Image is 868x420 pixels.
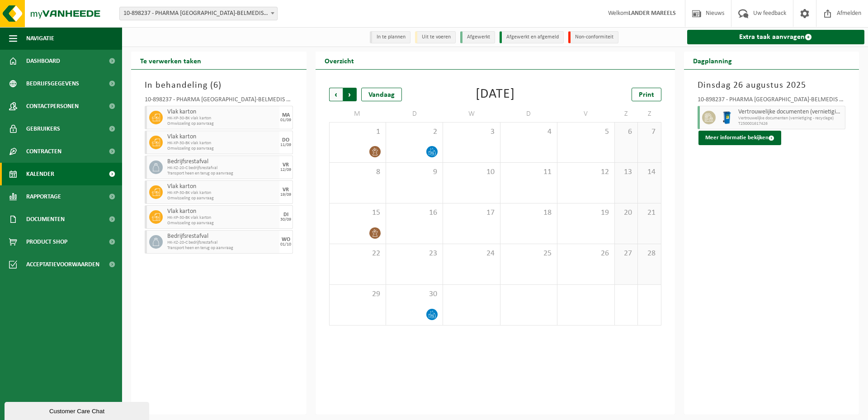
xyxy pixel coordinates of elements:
div: DI [283,212,288,217]
td: D [500,106,557,122]
span: 19 [562,208,609,218]
span: Vlak karton [167,208,277,215]
li: Afgewerkt [460,31,495,43]
span: 27 [619,249,633,259]
span: Bedrijfsgegevens [26,72,79,95]
td: W [443,106,500,122]
span: 13 [619,167,633,177]
span: 6 [619,127,633,137]
li: Afgewerkt en afgemeld [500,31,564,43]
span: 10 [448,167,495,177]
span: HK-XP-30-BK vlak karton [167,116,277,121]
span: 3 [448,127,495,137]
span: Vlak karton [167,183,277,190]
span: 22 [334,249,381,259]
span: T250001617426 [738,121,843,127]
span: Vorige [329,88,343,101]
span: 8 [334,167,381,177]
span: 5 [562,127,609,137]
a: Extra taak aanvragen [687,30,865,44]
span: Bedrijfsrestafval [167,158,277,165]
span: HK-XZ-20-C bedrijfsrestafval [167,240,277,245]
h3: Dinsdag 26 augustus 2025 [698,79,846,92]
img: WB-0240-HPE-BE-09 [720,111,734,124]
span: Volgende [343,88,357,101]
span: Vlak karton [167,133,277,141]
td: V [557,106,614,122]
iframe: chat widget [5,400,151,420]
span: 9 [391,167,438,177]
span: Transport heen en terug op aanvraag [167,245,277,251]
span: Rapportage [26,185,61,208]
span: 16 [391,208,438,218]
span: 12 [562,167,609,177]
h2: Dagplanning [684,52,741,69]
span: 23 [391,249,438,259]
div: 10-898237 - PHARMA [GEOGRAPHIC_DATA]-BELMEDIS ZWIJNAARDE - ZWIJNAARDE [145,97,293,106]
div: [DATE] [476,88,515,101]
a: Print [632,88,661,101]
span: 10-898237 - PHARMA BELGIUM-BELMEDIS ZWIJNAARDE - ZWIJNAARDE [120,7,277,20]
li: Non-conformiteit [568,31,618,43]
div: 30/09 [280,217,291,222]
span: Print [639,91,654,99]
span: 30 [391,289,438,299]
span: 20 [619,208,633,218]
span: 18 [505,208,552,218]
span: 24 [448,249,495,259]
strong: LANDER MAREELS [628,10,676,17]
td: Z [638,106,661,122]
span: Acceptatievoorwaarden [26,253,99,276]
span: 21 [642,208,656,218]
span: HK-XP-30-BK vlak karton [167,215,277,221]
div: 01/09 [280,118,291,123]
span: Vertrouwelijke documenten (vernietiging - recyclage) [738,109,843,116]
span: HK-XZ-20-C bedrijfsrestafval [167,165,277,171]
span: 28 [642,249,656,259]
td: Z [615,106,638,122]
div: Vandaag [361,88,402,101]
span: 11 [505,167,552,177]
span: 26 [562,249,609,259]
td: M [329,106,386,122]
div: WO [282,237,290,242]
h3: In behandeling ( ) [145,79,293,92]
span: Transport heen en terug op aanvraag [167,171,277,176]
span: Bedrijfsrestafval [167,233,277,240]
h2: Te verwerken taken [131,52,210,69]
li: In te plannen [370,31,410,43]
span: 4 [505,127,552,137]
span: HK-XP-30-BK vlak karton [167,141,277,146]
span: Contactpersonen [26,95,79,118]
span: 29 [334,289,381,299]
span: Vertrouwelijke documenten (vernietiging - recyclage) [738,116,843,121]
span: 15 [334,208,381,218]
span: Dashboard [26,50,60,72]
span: 1 [334,127,381,137]
div: DO [282,137,289,143]
li: Uit te voeren [415,31,456,43]
span: Gebruikers [26,118,60,140]
span: Omwisseling op aanvraag [167,146,277,151]
span: Omwisseling op aanvraag [167,196,277,201]
span: Product Shop [26,231,67,253]
div: VR [283,187,289,193]
div: VR [283,162,289,168]
div: 12/09 [280,168,291,172]
h2: Overzicht [316,52,363,69]
span: 2 [391,127,438,137]
span: Kalender [26,163,54,185]
span: 10-898237 - PHARMA BELGIUM-BELMEDIS ZWIJNAARDE - ZWIJNAARDE [119,7,278,20]
span: Omwisseling op aanvraag [167,121,277,127]
span: HK-XP-30-BK vlak karton [167,190,277,196]
span: 6 [213,81,218,90]
span: Vlak karton [167,109,277,116]
span: Contracten [26,140,61,163]
span: 14 [642,167,656,177]
div: MA [282,113,290,118]
span: 17 [448,208,495,218]
div: 11/09 [280,143,291,147]
div: 01/10 [280,242,291,247]
td: D [386,106,443,122]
